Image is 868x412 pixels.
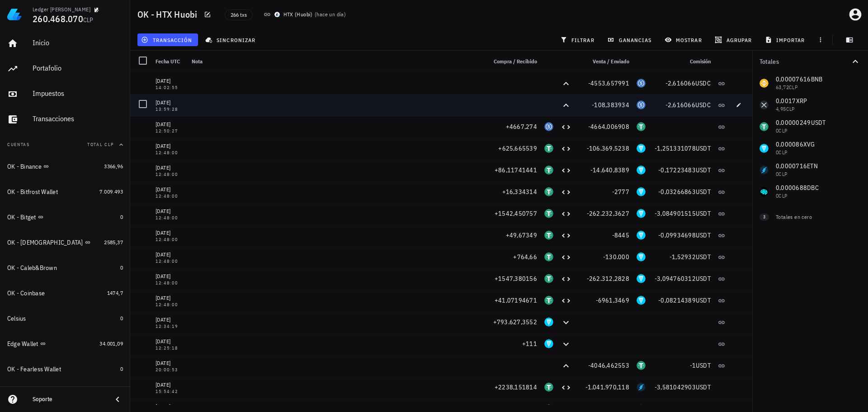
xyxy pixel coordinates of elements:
div: [DATE] [156,250,184,259]
div: Portafolio [33,64,123,72]
span: 0 [120,315,123,322]
span: filtrar [562,36,594,43]
div: [DATE] [156,272,184,281]
div: Nota [188,51,483,72]
span: 266 txs [231,10,247,20]
span: -8445 [612,231,629,239]
span: USDT [696,209,711,218]
div: 12:48:00 [156,259,184,264]
div: OK - Caleb&Brown [7,264,57,272]
div: [DATE] [156,294,184,303]
span: -4553,657991 [588,79,629,87]
div: [DATE] [156,337,184,346]
span: transacción [143,36,192,43]
a: Edge Wallet 34.001,09 [4,333,127,355]
button: filtrar [557,33,600,46]
span: -14.640,8389 [590,166,629,174]
span: 0 [120,365,123,372]
div: USDT-icon [544,187,553,196]
span: USDT [696,296,711,304]
div: USDT-icon [544,274,553,283]
div: USDT-icon [544,144,553,153]
span: -0,08214389 [658,296,696,304]
span: +1547,380156 [495,275,537,283]
span: -4664,006908 [588,123,629,131]
div: [DATE] [156,185,184,194]
span: ganancias [609,36,651,43]
div: USDC-icon [637,79,646,88]
span: USDT [696,275,711,283]
span: Compra / Recibido [494,58,537,65]
a: Impuestos [4,83,127,105]
div: 12:48:00 [156,281,184,285]
div: USDT-icon [544,383,553,392]
div: 12:50:27 [156,129,184,133]
div: OK - Coinbase [7,289,45,297]
span: -2777 [612,188,629,196]
span: USDT [696,231,711,239]
div: [DATE] [156,315,184,324]
div: HTX (Huobi) [283,10,313,19]
div: Soporte [33,396,105,403]
span: -0,03266863 [658,188,696,196]
span: -2,616066 [665,101,695,109]
span: Nota [192,58,203,65]
span: -262.312,2828 [587,275,629,283]
div: ETN-icon [637,383,646,392]
div: [DATE] [156,76,184,85]
a: OK - Bitfrost Wallet 7.009.493 [4,181,127,203]
span: 2585,37 [104,239,123,246]
span: -0,17223483 [658,166,696,174]
div: Fecha UTC [152,51,188,72]
div: USDT-icon [544,252,553,261]
span: -262.232,3627 [587,209,629,218]
span: USDT [696,383,711,391]
span: sincronizar [207,36,255,43]
a: OK - Caleb&Brown 0 [4,257,127,279]
div: Impuestos [33,89,123,98]
div: 12:48:00 [156,151,184,155]
div: 12:25:18 [156,346,184,350]
span: 260.468.070 [33,13,83,25]
div: XVG-icon [544,317,553,327]
img: HTX_Global [274,12,280,17]
span: 7.009.493 [99,188,123,195]
span: USDT [696,166,711,174]
button: transacción [137,33,198,46]
span: -1,52932 [670,253,696,261]
span: Total CLP [87,142,114,147]
span: -6961,3469 [596,296,630,304]
span: USDT [696,144,711,152]
div: USDT-icon [637,122,646,131]
div: Comisión [649,51,714,72]
div: [DATE] [156,207,184,216]
span: -3,084901515 [655,209,696,218]
div: USDT-icon [544,209,553,218]
div: [DATE] [156,120,184,129]
div: OK - Binance [7,163,42,170]
div: USDT-icon [637,361,646,370]
div: XVG-icon [637,144,646,153]
a: OK - Fearless Wallet 0 [4,358,127,380]
span: -4046,462553 [588,361,629,369]
span: -3,581042903 [655,383,696,391]
span: -2,616066 [665,79,695,87]
span: +1542,450757 [495,209,537,218]
div: Totales [759,58,850,65]
span: Venta / Enviado [593,58,629,65]
span: +41,07194671 [495,296,537,304]
div: XVG-icon [637,296,646,305]
img: LedgiFi [7,7,22,22]
div: [DATE] [156,142,184,151]
span: USDT [696,253,711,261]
span: 3 [763,213,765,221]
span: -130.000 [603,253,629,261]
span: +764,66 [513,253,537,261]
span: ( ) [315,10,346,19]
div: [DATE] [156,228,184,237]
div: Venta / Enviado [575,51,633,72]
button: sincronizar [202,33,261,46]
div: 12:48:00 [156,237,184,242]
div: Transacciones [33,114,123,123]
button: Totales [752,51,868,72]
